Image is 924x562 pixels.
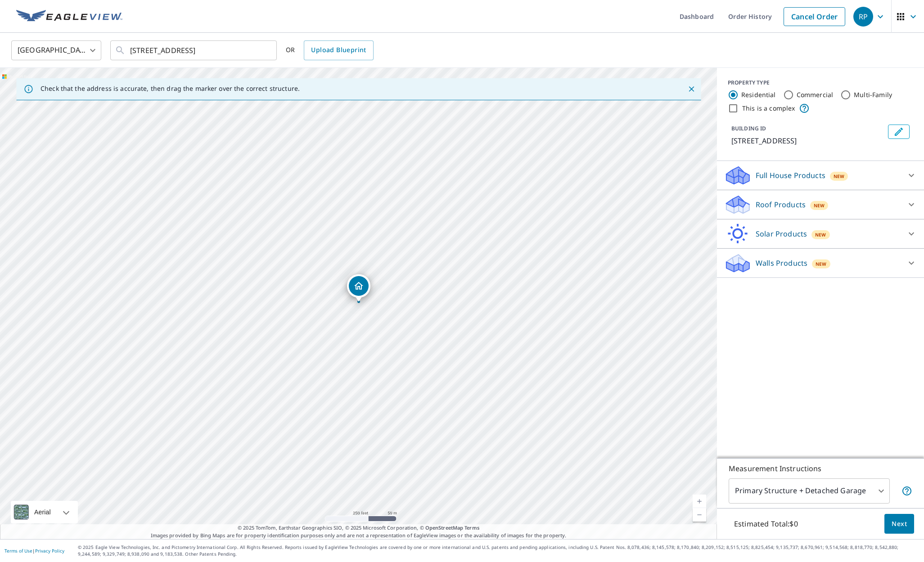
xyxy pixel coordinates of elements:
[130,38,258,63] input: Search by address or latitude-longitude
[32,501,54,523] div: Aerial
[5,548,64,553] p: |
[756,258,807,268] p: Walls Products
[5,548,32,554] a: Terms of Use
[78,544,919,558] p: © 2025 Eagle View Technologies, Inc. and Pictometry International Corp. All Rights Reserved. Repo...
[884,514,914,534] button: Next
[724,252,917,274] div: Walls ProductsNew
[731,135,884,146] p: [STREET_ADDRESS]
[693,508,706,522] a: Current Level 17, Zoom Out
[797,90,834,99] label: Commercial
[464,524,479,531] a: Terms
[724,194,917,215] div: Roof ProductsNew
[731,125,766,132] p: BUILDING ID
[685,83,697,95] button: Close
[41,85,300,93] p: Check that the address is accurate, then drag the marker over the correct structure.
[815,231,826,238] span: New
[724,223,917,245] div: Solar ProductsNew
[693,495,706,508] a: Current Level 17, Zoom In
[816,260,826,268] span: New
[742,104,795,113] label: This is a complex
[854,90,892,99] label: Multi-Family
[888,125,910,139] button: Edit building 1
[286,40,374,60] div: OR
[35,548,64,554] a: Privacy Policy
[901,486,912,496] span: Your report will include the primary structure and a detached garage if one exists.
[741,90,776,99] label: Residential
[756,199,806,210] p: Roof Products
[756,228,807,239] p: Solar Products
[756,170,825,181] p: Full House Products
[11,38,101,63] div: [GEOGRAPHIC_DATA]
[724,165,917,186] div: Full House ProductsNew
[304,40,373,60] a: Upload Blueprint
[834,173,844,180] span: New
[16,10,122,23] img: EV Logo
[729,478,890,504] div: Primary Structure + Detached Garage
[11,501,78,523] div: Aerial
[311,45,366,56] span: Upload Blueprint
[425,524,463,531] a: OpenStreetMap
[729,463,912,474] p: Measurement Instructions
[784,7,845,26] a: Cancel Order
[853,7,873,27] div: RP
[814,202,825,209] span: New
[347,274,370,302] div: Dropped pin, building 1, Residential property, 2209 81st Ave SE Mercer Island, WA 98040
[892,518,907,530] span: Next
[728,79,913,87] div: PROPERTY TYPE
[238,524,479,532] span: © 2025 TomTom, Earthstar Geographics SIO, © 2025 Microsoft Corporation, ©
[727,514,805,534] p: Estimated Total: $0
